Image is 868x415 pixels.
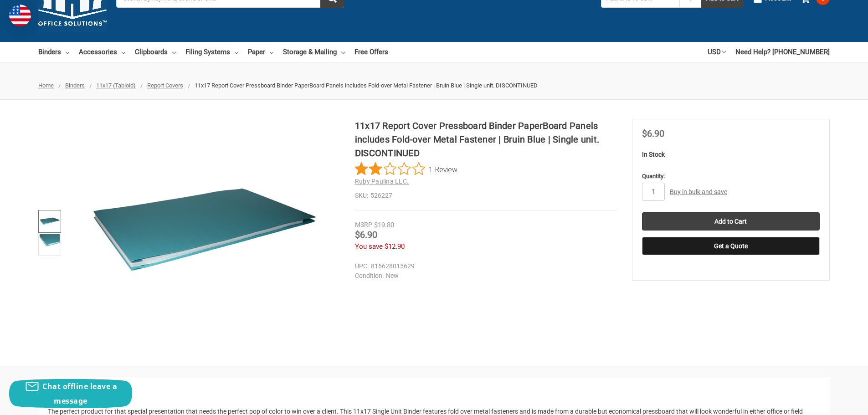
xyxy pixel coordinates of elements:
[355,271,384,281] dt: Condition:
[355,191,368,200] dt: SKU:
[374,221,394,229] span: $19.80
[642,237,820,255] button: Get a Quote
[354,42,388,62] a: Free Offers
[40,211,60,231] img: 11x17 Report Cover Pressboard Binder PaperBoard Panels includes Fold-over Metal Fastener | Bruin ...
[248,42,273,62] a: Paper
[355,229,377,240] span: $6.90
[355,261,369,271] dt: UPC:
[79,42,125,62] a: Accessories
[642,212,820,231] input: Add to Cart
[65,82,85,89] a: Binders
[48,387,820,400] h2: Description
[642,150,820,159] p: In Stock
[355,162,457,176] button: Rated 2 out of 5 stars from 1 reviews. Jump to reviews.
[283,42,345,62] a: Storage & Mailing
[195,82,538,89] span: 11x17 Report Cover Pressboard Binder PaperBoard Panels includes Fold-over Metal Fastener | Bruin ...
[147,82,183,89] a: Report Covers
[355,242,383,251] span: You save
[355,220,372,230] div: MSRP
[9,379,132,408] button: Chat offline leave a message
[185,42,238,62] a: Filing Systems
[38,42,69,62] a: Binders
[135,42,176,62] a: Clipboards
[38,82,54,89] a: Home
[642,128,664,139] span: $6.90
[355,178,409,185] a: Ruby Paulina LLC.
[642,172,820,181] label: Quantity:
[735,42,830,62] a: Need Help? [PHONE_NUMBER]
[90,119,318,347] img: 11x17 Report Cover Pressboard Binder PaperBoard Panels includes Fold-over Metal Fastener | Bruin ...
[708,42,726,62] a: USD
[355,261,613,271] dd: 816628015629
[670,188,727,195] a: Buy in bulk and save
[355,119,617,160] h1: 11x17 Report Cover Pressboard Binder PaperBoard Panels includes Fold-over Metal Fastener | Bruin ...
[429,162,457,176] span: 1 Review
[355,191,617,200] dd: 526227
[355,271,613,281] dd: New
[40,234,60,254] img: 11x17 Report Cover Pressboard Binder PaperBoard Panels includes Fold-over Metal Fastener | Bruin ...
[96,82,136,89] a: 11x17 (Tabloid)
[42,381,117,406] span: Chat offline leave a message
[9,5,31,26] img: duty and tax information for United States
[385,242,405,251] span: $12.90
